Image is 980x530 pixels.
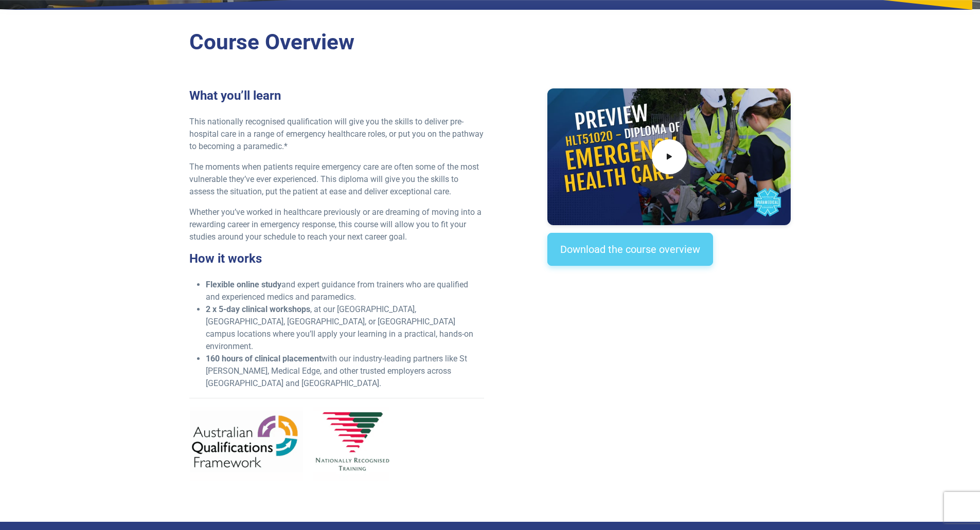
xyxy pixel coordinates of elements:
[206,353,484,390] li: with our industry-leading partners like St [PERSON_NAME], Medical Edge, and other trusted employe...
[189,251,484,266] h3: How it works
[547,286,791,339] iframe: EmbedSocial Universal Widget
[206,303,484,353] li: , at our [GEOGRAPHIC_DATA], [GEOGRAPHIC_DATA], [GEOGRAPHIC_DATA], or [GEOGRAPHIC_DATA] campus loc...
[206,279,484,303] li: and expert guidance from trainers who are qualified and experienced medics and paramedics.
[189,29,791,56] h2: Course Overview
[206,354,322,363] strong: 160 hours of clinical placement
[189,116,484,153] p: This nationally recognised qualification will give you the skills to deliver pre-hospital care in...
[189,161,484,198] p: The moments when patients require emergency care are often some of the most vulnerable they’ve ev...
[189,206,484,243] p: Whether you’ve worked in healthcare previously or are dreaming of moving into a rewarding career ...
[547,233,713,266] a: Download the course overview
[206,280,281,289] strong: Flexible online study
[206,304,310,314] strong: 2 x 5-day clinical workshops
[189,88,484,103] h3: What you’ll learn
